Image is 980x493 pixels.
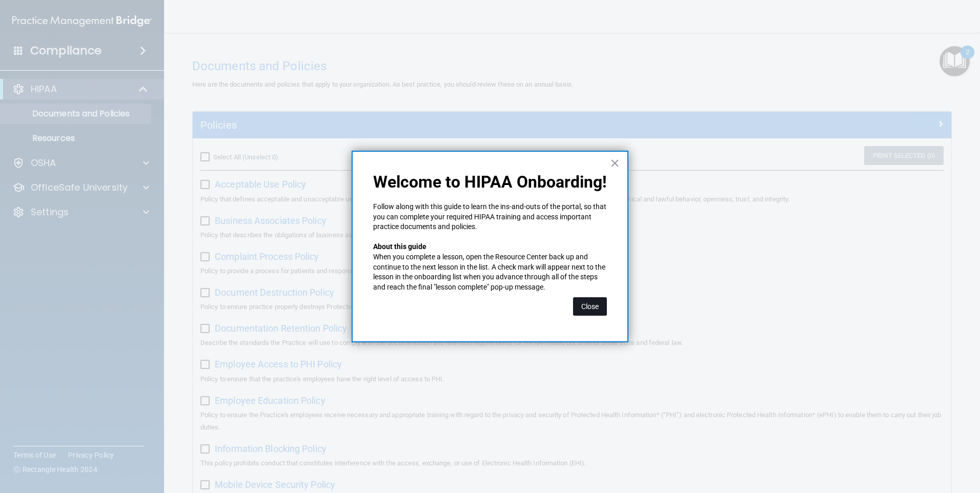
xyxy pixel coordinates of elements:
p: When you complete a lesson, open the Resource Center back up and continue to the next lesson in t... [373,252,607,292]
p: Follow along with this guide to learn the ins-and-outs of the portal, so that you can complete yo... [373,202,607,232]
button: Close [610,155,620,171]
strong: About this guide [373,242,426,251]
p: Welcome to HIPAA Onboarding! [373,172,607,192]
button: Close [573,297,607,316]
